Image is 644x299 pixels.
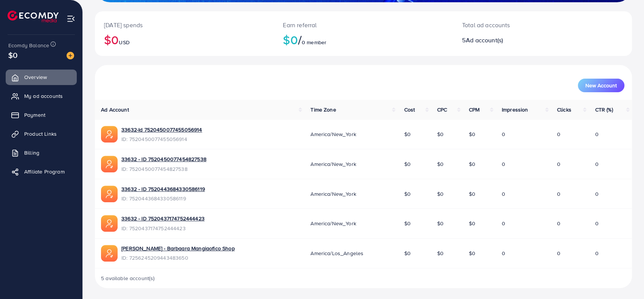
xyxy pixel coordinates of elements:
[595,190,598,198] span: 0
[557,249,560,257] span: 0
[595,130,598,138] span: 0
[310,160,356,168] span: America/New_York
[595,106,613,113] span: CTR (%)
[595,220,598,227] span: 0
[24,149,39,156] span: Billing
[557,220,560,227] span: 0
[101,215,118,232] img: ic-ads-acc.e4c84228.svg
[437,160,444,168] span: $0
[121,225,205,232] span: ID: 7520437174752444423
[6,145,77,160] a: Billing
[24,111,45,119] span: Payment
[502,220,505,227] span: 0
[557,190,560,198] span: 0
[437,106,447,113] span: CPC
[121,245,235,252] a: [PERSON_NAME] - Barbaara Mangiaofico Shop
[101,245,118,262] img: ic-ads-acc.e4c84228.svg
[404,160,410,168] span: $0
[404,130,410,138] span: $0
[24,168,65,175] span: Affiliate Program
[502,130,505,138] span: 0
[310,249,363,257] span: America/Los_Angeles
[6,164,77,179] a: Affiliate Program
[6,107,77,122] a: Payment
[502,190,505,198] span: 0
[437,190,444,198] span: $0
[585,83,617,88] span: New Account
[404,249,410,257] span: $0
[8,50,17,60] span: $0
[8,42,49,49] span: Ecomdy Balance
[437,249,444,257] span: $0
[67,52,74,59] img: image
[462,20,578,29] p: Total ad accounts
[121,126,202,133] a: 33632-Id 7520450077455056914
[469,249,475,257] span: $0
[67,14,75,23] img: menu
[6,126,77,141] a: Product Links
[310,190,356,198] span: America/New_York
[121,155,206,163] a: 33632 - ID 7520450077454827538
[310,130,356,138] span: America/New_York
[101,106,129,113] span: Ad Account
[121,215,205,222] a: 33632 - ID 7520437174752444423
[578,79,624,92] button: New Account
[6,70,77,85] a: Overview
[469,160,475,168] span: $0
[104,20,265,29] p: [DATE] spends
[404,220,410,227] span: $0
[101,186,118,202] img: ic-ads-acc.e4c84228.svg
[101,274,155,282] span: 5 available account(s)
[469,106,480,113] span: CPM
[302,39,326,46] span: 0 member
[310,106,336,113] span: Time Zone
[437,130,444,138] span: $0
[121,165,206,173] span: ID: 7520450077454827538
[557,160,560,168] span: 0
[121,135,202,143] span: ID: 7520450077455056914
[24,130,57,138] span: Product Links
[557,130,560,138] span: 0
[121,254,235,262] span: ID: 7256245209443483650
[404,106,415,113] span: Cost
[502,249,505,257] span: 0
[612,265,638,293] iframe: Chat
[469,190,475,198] span: $0
[462,37,578,44] h2: 5
[502,160,505,168] span: 0
[121,195,205,202] span: ID: 7520443684330586119
[310,220,356,227] span: America/New_York
[121,185,205,193] a: 33632 - ID 7520443684330586119
[283,20,444,29] p: Earn referral
[469,220,475,227] span: $0
[119,39,129,46] span: USD
[437,220,444,227] span: $0
[595,249,598,257] span: 0
[6,88,77,104] a: My ad accounts
[104,33,265,47] h2: $0
[466,36,503,44] span: Ad account(s)
[298,31,302,48] span: /
[24,92,63,100] span: My ad accounts
[404,190,410,198] span: $0
[469,130,475,138] span: $0
[502,106,528,113] span: Impression
[24,73,47,81] span: Overview
[101,156,118,172] img: ic-ads-acc.e4c84228.svg
[283,33,444,47] h2: $0
[557,106,571,113] span: Clicks
[595,160,598,168] span: 0
[8,11,59,22] img: logo
[101,126,118,143] img: ic-ads-acc.e4c84228.svg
